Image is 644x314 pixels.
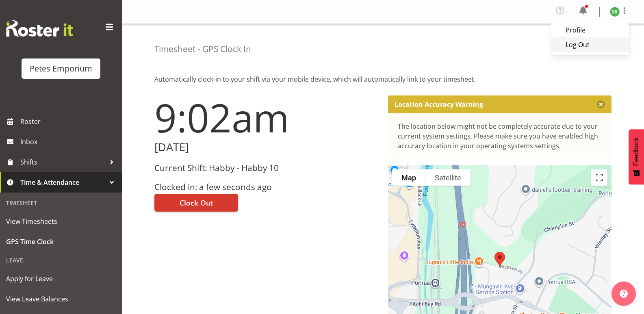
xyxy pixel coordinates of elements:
[20,115,118,128] span: Roster
[6,273,116,285] span: Apply for Leave
[2,195,120,211] div: Timesheet
[20,176,106,188] span: Time & Attendance
[551,23,629,37] a: Profile
[154,141,378,154] h2: [DATE]
[6,236,116,248] span: GPS Time Clock
[154,182,378,192] h3: Clocked in: a few seconds ago
[395,100,483,108] p: Location Accuracy Warning
[633,137,640,166] span: Feedback
[2,289,120,309] a: View Leave Balances
[551,37,629,52] a: Log Out
[2,232,120,252] a: GPS Time Clock
[180,197,213,208] span: Clock Out
[392,169,425,186] button: Show street map
[597,100,605,108] button: Close message
[591,169,607,186] button: Toggle fullscreen view
[2,252,120,269] div: Leave
[620,290,628,298] img: help-xxl-2.png
[425,169,471,186] button: Show satellite imagery
[154,95,378,139] h1: 9:02am
[154,74,611,84] p: Automatically clock-in to your shift via your mobile device, which will automatically link to you...
[154,163,378,173] h3: Current Shift: Habby - Habby 10
[2,269,120,289] a: Apply for Leave
[20,136,118,148] span: Inbox
[154,44,251,54] h4: Timesheet - GPS Clock In
[2,211,120,232] a: View Timesheets
[30,63,92,75] div: Petes Emporium
[154,194,238,212] button: Clock Out
[629,129,644,184] button: Feedback - Show survey
[398,121,602,151] div: The location below might not be completely accurate due to your current system settings. Please m...
[6,20,73,37] img: Rosterit website logo
[20,156,106,168] span: Shifts
[6,293,116,305] span: View Leave Balances
[6,215,116,227] span: View Timesheets
[610,7,620,17] img: stephanie-burden9828.jpg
